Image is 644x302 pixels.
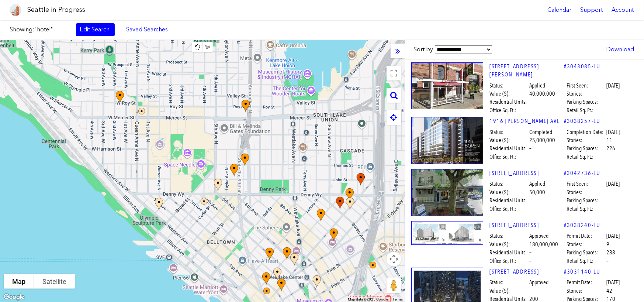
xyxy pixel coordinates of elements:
span: Permit Date: [567,232,605,240]
a: Edit Search [76,23,115,36]
span: Residential Units: [489,98,528,106]
span: Parking Spaces: [567,144,605,152]
span: – [529,144,532,152]
a: #3042736-LU [564,169,600,177]
img: 1.jpg [411,117,483,164]
span: Stories: [567,136,605,144]
span: Applied [529,82,545,90]
span: 42 [606,287,612,295]
button: Show satellite imagery [34,274,75,289]
span: Value ($): [489,136,528,144]
span: Residential Units: [489,248,528,257]
span: 226 [606,144,615,152]
span: 50,000 [529,188,545,196]
span: Office Sq. Ft.: [489,153,528,161]
span: – [529,248,532,257]
label: Showing: [10,25,69,34]
span: Parking Spaces: [567,196,605,205]
a: [STREET_ADDRESS] [489,169,564,177]
span: Completed [529,128,552,136]
span: "hotel" [34,26,53,33]
span: [DATE] [606,82,620,90]
a: [STREET_ADDRESS][PERSON_NAME] [489,62,564,79]
span: Residential Units: [489,196,528,205]
span: [DATE] [606,278,620,286]
button: Stop drawing [192,42,202,52]
span: Map data ©2025 Google [348,297,388,301]
img: 27.jpg [411,221,483,245]
img: 2721_4TH_AVE_SEATTLE.jpg [411,169,483,216]
span: Residential Units: [489,144,528,152]
span: Parking Spaces: [567,98,605,106]
span: 40,000,000 [529,90,555,98]
a: #3031140-LU [564,268,600,276]
span: Retail Sq. Ft.: [567,205,605,213]
span: Retail Sq. Ft.: [567,106,605,114]
a: [STREET_ADDRESS] [489,268,564,276]
span: Value ($): [489,90,528,98]
span: Retail Sq. Ft.: [567,153,605,161]
span: Stories: [567,240,605,248]
button: Drag Pegman onto the map to open Street View [387,278,401,293]
span: – [529,287,532,295]
span: Office Sq. Ft.: [489,257,528,265]
span: 11 [606,136,612,144]
a: 1916 [PERSON_NAME] AVE [489,117,564,125]
span: 288 [606,248,615,257]
span: First Seen: [567,82,605,90]
span: Permit Date: [567,278,605,286]
span: 180,000,000 [529,240,558,248]
span: – [529,153,532,161]
a: Saved Searches [122,23,172,36]
span: Stories: [567,287,605,295]
span: Value ($): [489,240,528,248]
a: Download [602,43,638,56]
h1: Seattle in Progress [27,5,85,14]
span: 9 [606,240,609,248]
select: Sort by: [435,45,492,54]
a: Terms [392,297,403,301]
span: Status: [489,128,528,136]
a: #3043085-LU [564,62,600,71]
button: Toggle fullscreen view [387,66,401,80]
span: Parking Spaces: [567,248,605,257]
span: Status: [489,82,528,90]
span: – [606,153,609,161]
span: – [529,257,532,265]
span: Retail Sq. Ft.: [567,257,605,265]
label: Sort by: [413,45,492,54]
span: Approved [529,232,548,240]
span: [DATE] [606,180,620,188]
img: Google [2,292,26,302]
span: Value ($): [489,287,528,295]
button: Show street map [4,274,34,289]
span: Stories: [567,188,605,196]
img: favicon-96x96.png [10,4,21,16]
span: Stories: [567,90,605,98]
span: [DATE] [606,128,620,136]
span: – [606,257,609,265]
span: Applied [529,180,545,188]
img: 10_MERCER_ST_SEATTLE.jpg [411,62,483,109]
span: 25,000,000 [529,136,555,144]
span: Completion Date: [567,128,605,136]
button: Draw a shape [202,42,213,52]
span: Status: [489,180,528,188]
a: #3038257-LU [564,117,600,125]
span: Approved [529,278,548,286]
span: Status: [489,278,528,286]
a: #3038240-LU [564,221,600,229]
a: [STREET_ADDRESS] [489,221,564,229]
a: Open this area in Google Maps (opens a new window) [2,292,26,302]
button: Map camera controls [387,252,401,267]
span: [DATE] [606,232,620,240]
span: First Seen: [567,180,605,188]
span: Office Sq. Ft.: [489,106,528,114]
span: Value ($): [489,188,528,196]
span: Status: [489,232,528,240]
span: Office Sq. Ft.: [489,205,528,213]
